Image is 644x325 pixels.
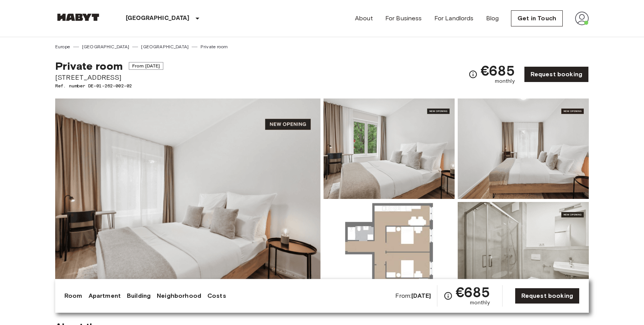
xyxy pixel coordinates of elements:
[55,98,320,302] img: Marketing picture of unit DE-01-262-002-02
[458,98,589,199] img: Picture of unit DE-01-262-002-02
[481,64,515,77] span: €685
[129,62,164,70] span: From [DATE]
[82,43,130,50] a: [GEOGRAPHIC_DATA]
[64,291,82,300] a: Room
[55,82,163,89] span: Ref. number DE-01-262-002-02
[456,285,490,299] span: €685
[395,292,431,300] span: From:
[141,43,189,50] a: [GEOGRAPHIC_DATA]
[55,59,123,72] span: Private room
[524,66,589,82] a: Request booking
[511,10,563,26] a: Get in Touch
[55,72,163,82] span: [STREET_ADDRESS]
[55,43,70,50] a: Europe
[486,14,499,23] a: Blog
[458,202,589,302] img: Picture of unit DE-01-262-002-02
[385,14,422,23] a: For Business
[444,291,453,300] svg: Check cost overview for full price breakdown. Please note that discounts apply to new joiners onl...
[127,291,151,300] a: Building
[89,291,121,300] a: Apartment
[495,77,515,85] span: monthly
[468,70,478,79] svg: Check cost overview for full price breakdown. Please note that discounts apply to new joiners onl...
[55,13,101,21] img: Habyt
[207,291,226,300] a: Costs
[411,292,431,299] b: [DATE]
[515,288,580,304] a: Request booking
[200,43,228,50] a: Private room
[470,299,490,307] span: monthly
[126,14,190,23] p: [GEOGRAPHIC_DATA]
[324,98,455,199] img: Picture of unit DE-01-262-002-02
[575,11,589,25] img: avatar
[324,202,455,302] img: Picture of unit DE-01-262-002-02
[355,14,373,23] a: About
[157,291,201,300] a: Neighborhood
[434,14,474,23] a: For Landlords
